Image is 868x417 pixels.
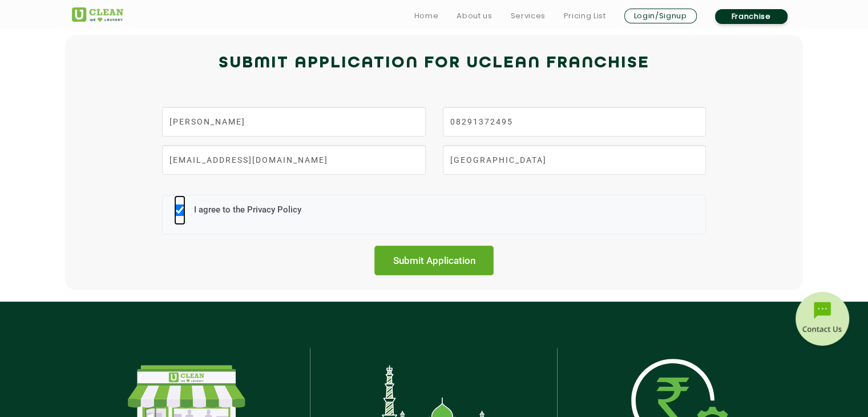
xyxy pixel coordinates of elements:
input: Submit Application [374,246,494,275]
a: Pricing List [564,9,606,23]
input: City* [443,145,706,175]
img: contact-btn [794,292,851,349]
input: Name* [162,107,425,137]
a: Services [510,9,545,23]
a: Franchise [715,9,788,24]
input: Email Id* [162,145,425,175]
input: Phone Number* [443,107,706,137]
a: Login/Signup [624,9,697,23]
img: UClean Laundry and Dry Cleaning [72,7,123,22]
a: Home [414,9,439,23]
label: I agree to the Privacy Policy [191,205,301,226]
a: About us [457,9,492,23]
h2: Submit Application for UCLEAN FRANCHISE [72,50,797,77]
